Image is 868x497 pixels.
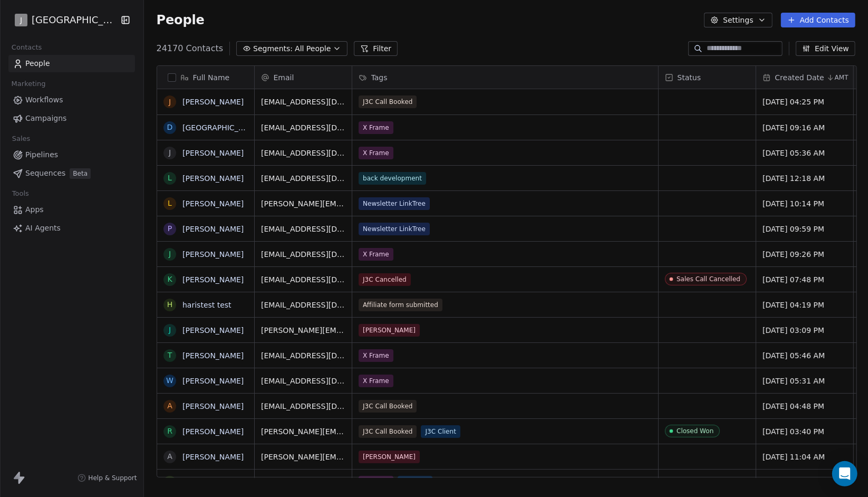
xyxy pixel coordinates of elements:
[261,224,345,234] span: [EMAIL_ADDRESS][DOMAIN_NAME]
[8,55,135,72] a: People
[397,476,432,489] span: Olympia
[167,299,172,310] div: h
[354,41,398,56] button: Filter
[193,72,230,83] span: Full Name
[763,148,847,158] span: [DATE] 05:36 AM
[261,376,345,386] span: [EMAIL_ADDRESS][DOMAIN_NAME]
[775,72,824,83] span: Created Date
[157,89,255,478] div: grid
[261,148,345,158] span: [EMAIL_ADDRESS][DOMAIN_NAME]
[25,149,58,160] span: Pipelines
[167,451,172,462] div: A
[261,350,345,361] span: [EMAIL_ADDRESS][DOMAIN_NAME]
[352,66,658,89] div: Tags
[763,173,847,184] span: [DATE] 12:18 AM
[359,349,393,362] span: X Frame
[261,198,345,209] span: [PERSON_NAME][EMAIL_ADDRESS][DOMAIN_NAME]
[763,224,847,234] span: [DATE] 09:59 PM
[359,223,430,235] span: Newsletter LinkTree
[359,273,411,286] span: J3C Cancelled
[182,402,244,410] a: [PERSON_NAME]
[88,474,137,482] span: Help & Support
[8,146,135,164] a: Pipelines
[781,13,855,27] button: Add Contacts
[168,173,172,184] div: L
[261,97,345,107] span: [EMAIL_ADDRESS][DOMAIN_NAME]
[8,165,135,182] a: SequencesBeta
[261,325,345,336] span: [PERSON_NAME][EMAIL_ADDRESS][DOMAIN_NAME]
[182,478,244,486] a: [PERSON_NAME]
[359,299,442,311] span: Affiliate form submitted
[25,94,63,106] span: Workflows
[168,324,170,336] div: J
[157,42,224,55] span: 24170 Contacts
[832,461,857,486] div: Open Intercom Messenger
[704,13,772,27] button: Settings
[13,11,113,29] button: J[GEOGRAPHIC_DATA]
[8,201,135,218] a: Apps
[182,351,244,360] a: [PERSON_NAME]
[261,173,345,184] span: [EMAIL_ADDRESS][DOMAIN_NAME]
[835,73,848,82] span: AMT
[677,275,740,283] div: Sales Call Cancelled
[261,300,345,310] span: [EMAIL_ADDRESS][DOMAIN_NAME]
[157,66,254,89] div: Full Name
[182,123,260,132] a: [GEOGRAPHIC_DATA]
[261,426,345,437] span: [PERSON_NAME][EMAIL_ADDRESS][DOMAIN_NAME]
[32,13,118,27] span: [GEOGRAPHIC_DATA]
[25,113,66,124] span: Campaigns
[167,476,172,488] div: N
[167,223,171,234] div: P
[7,186,33,202] span: Tools
[677,427,713,435] div: Closed Won
[295,43,331,54] span: All People
[168,147,170,158] div: j
[261,249,345,260] span: [EMAIL_ADDRESS][DOMAIN_NAME]
[7,76,50,92] span: Marketing
[359,147,393,159] span: X Frame
[182,326,244,334] a: [PERSON_NAME]
[359,197,430,210] span: Newsletter LinkTree
[763,401,847,412] span: [DATE] 04:48 PM
[261,274,345,285] span: [EMAIL_ADDRESS][DOMAIN_NAME]
[182,275,244,284] a: [PERSON_NAME]
[359,425,417,438] span: J3C Call Booked
[763,300,847,310] span: [DATE] 04:19 PM
[359,95,417,108] span: J3C Call Booked
[182,225,244,233] a: [PERSON_NAME]
[182,427,244,436] a: [PERSON_NAME]
[182,149,244,157] a: [PERSON_NAME]
[167,350,172,361] div: T
[167,400,172,412] div: A
[25,168,65,179] span: Sequences
[359,324,420,337] span: [PERSON_NAME]
[763,325,847,336] span: [DATE] 03:09 PM
[261,401,345,412] span: [EMAIL_ADDRESS][DOMAIN_NAME]
[763,122,847,133] span: [DATE] 09:16 AM
[182,250,244,259] a: [PERSON_NAME]
[359,476,393,489] span: X Frame
[166,375,173,386] div: W
[359,375,393,387] span: X Frame
[763,350,847,361] span: [DATE] 05:46 AM
[25,58,50,69] span: People
[763,426,847,437] span: [DATE] 03:40 PM
[371,72,388,83] span: Tags
[763,477,847,488] span: [DATE] 09:31 AM
[70,168,91,179] span: Beta
[359,400,417,413] span: J3C Call Booked
[756,66,853,89] div: Created DateAMT
[763,198,847,209] span: [DATE] 10:14 PM
[763,452,847,462] span: [DATE] 11:04 AM
[359,121,393,134] span: X Frame
[25,204,44,215] span: Apps
[8,110,135,127] a: Campaigns
[659,66,756,89] div: Status
[7,40,46,55] span: Contacts
[763,249,847,260] span: [DATE] 09:26 PM
[168,248,170,260] div: J
[168,97,170,108] div: J
[167,426,172,437] div: R
[167,122,172,133] div: D
[255,66,352,89] div: Email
